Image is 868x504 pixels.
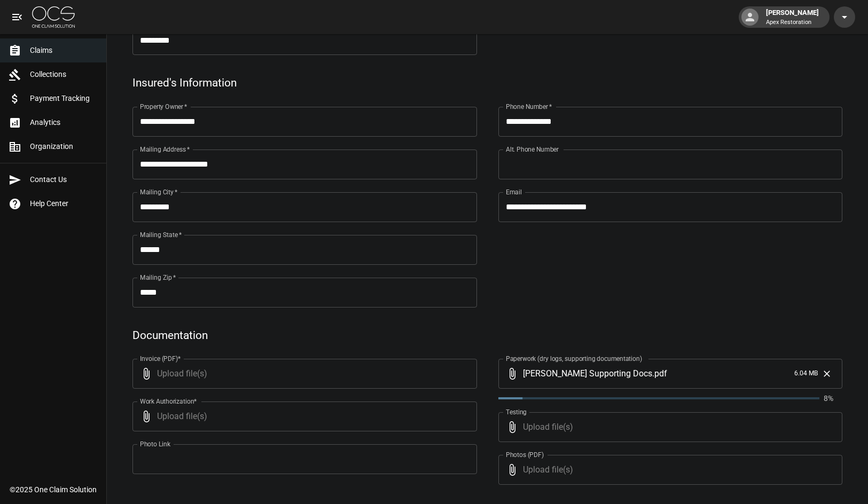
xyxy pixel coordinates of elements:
p: 8% [824,393,842,404]
label: Mailing Zip [140,273,176,282]
span: Upload file(s) [523,412,814,442]
label: Photos (PDF) [506,450,544,459]
label: Testing [506,407,527,416]
label: Mailing State [140,230,182,239]
span: Upload file(s) [157,359,448,389]
span: Claims [30,45,98,56]
label: Email [506,187,522,196]
label: Work Authorization* [140,397,197,406]
label: Alt. Phone Number [506,145,559,154]
label: Photo Link [140,439,170,448]
span: Collections [30,69,98,80]
span: Payment Tracking [30,93,98,104]
span: 6.04 MB [794,368,818,379]
span: . pdf [652,367,667,380]
label: Invoice (PDF)* [140,354,181,363]
p: Apex Restoration [766,18,819,27]
span: Contact Us [30,174,98,185]
label: Paperwork (dry logs, supporting documentation) [506,354,642,363]
div: [PERSON_NAME] [762,7,823,27]
label: Mailing Address [140,145,190,154]
button: Clear [819,366,835,382]
label: Property Owner [140,102,187,111]
label: Mailing City [140,187,178,196]
button: open drawer [6,6,28,28]
img: ocs-logo-white-transparent.png [32,6,75,28]
span: Analytics [30,117,98,128]
span: Help Center [30,198,98,209]
span: Organization [30,141,98,152]
span: Upload file(s) [523,455,814,485]
span: [PERSON_NAME] Supporting Docs [523,367,652,380]
span: Upload file(s) [157,401,448,431]
label: Phone Number [506,102,552,111]
div: © 2025 One Claim Solution [10,484,97,495]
